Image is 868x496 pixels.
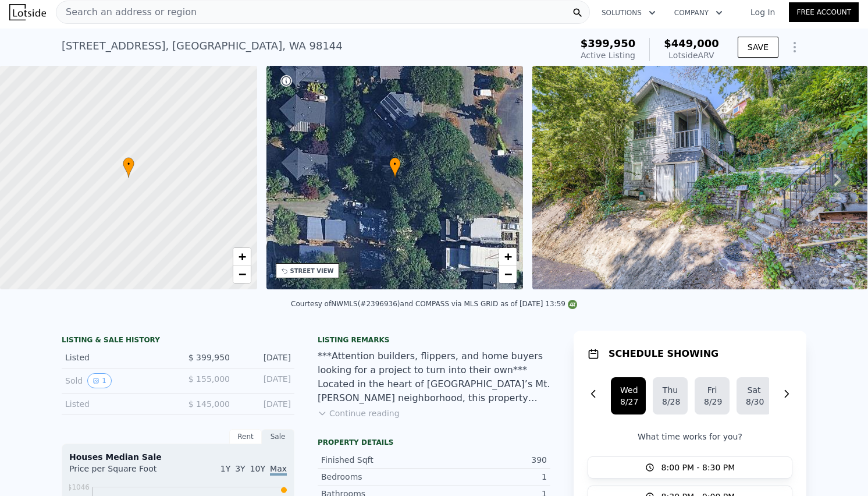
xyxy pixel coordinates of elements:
[789,2,859,22] a: Free Account
[229,429,262,444] div: Rent
[620,384,636,396] div: Wed
[188,374,230,384] span: $ 155,000
[499,265,517,283] a: Zoom out
[123,157,134,178] div: •
[738,37,778,58] button: SAVE
[783,36,806,59] button: Show Options
[291,300,577,308] div: Courtesy of NWMLS (#2396936) and COMPASS via MLS GRID as of [DATE] 13:59
[238,267,246,281] span: −
[620,396,636,408] div: 8/27
[704,384,720,396] div: Fri
[611,377,646,414] button: Wed8/27
[238,249,246,264] span: +
[737,377,771,414] button: Sat8/30
[318,408,400,419] button: Continue reading
[499,248,517,265] a: Zoom in
[321,454,434,466] div: Finished Sqft
[69,463,178,481] div: Price per Square Foot
[737,6,789,18] a: Log In
[581,37,636,49] span: $399,950
[220,464,230,473] span: 1Y
[318,349,550,405] div: ***Attention builders, flippers, and home buyers looking for a project to turn into their own*** ...
[389,159,401,169] span: •
[665,2,732,23] button: Company
[262,429,294,444] div: Sale
[62,335,294,347] div: LISTING & SALE HISTORY
[318,335,550,345] div: Listing remarks
[581,51,635,60] span: Active Listing
[746,384,762,396] div: Sat
[270,464,287,476] span: Max
[434,471,547,483] div: 1
[67,483,90,491] tspan: $1046
[746,396,762,408] div: 8/30
[65,398,169,410] div: Listed
[233,265,251,283] a: Zoom out
[62,38,343,54] div: [STREET_ADDRESS] , [GEOGRAPHIC_DATA] , WA 98144
[250,464,265,473] span: 10Y
[290,267,334,275] div: STREET VIEW
[609,347,718,361] h1: SCHEDULE SHOWING
[56,5,197,19] span: Search an address or region
[695,377,730,414] button: Fri8/29
[568,300,577,309] img: NWMLS Logo
[662,384,678,396] div: Thu
[588,431,792,442] p: What time works for you?
[664,49,719,61] div: Lotside ARV
[239,373,291,388] div: [DATE]
[87,373,112,388] button: View historical data
[65,352,169,363] div: Listed
[239,352,291,363] div: [DATE]
[661,462,735,473] span: 8:00 PM - 8:30 PM
[389,157,401,178] div: •
[233,248,251,265] a: Zoom in
[188,353,230,362] span: $ 399,950
[532,66,867,289] img: Sale: 167230646 Parcel: 97322731
[592,2,665,23] button: Solutions
[9,4,46,20] img: Lotside
[704,396,720,408] div: 8/29
[504,267,512,281] span: −
[662,396,678,408] div: 8/28
[664,37,719,49] span: $449,000
[65,373,169,388] div: Sold
[239,398,291,410] div: [DATE]
[434,454,547,466] div: 390
[653,377,688,414] button: Thu8/28
[188,399,230,409] span: $ 145,000
[504,249,512,264] span: +
[235,464,245,473] span: 3Y
[318,438,550,447] div: Property details
[123,159,134,169] span: •
[321,471,434,483] div: Bedrooms
[588,456,792,479] button: 8:00 PM - 8:30 PM
[69,451,287,463] div: Houses Median Sale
